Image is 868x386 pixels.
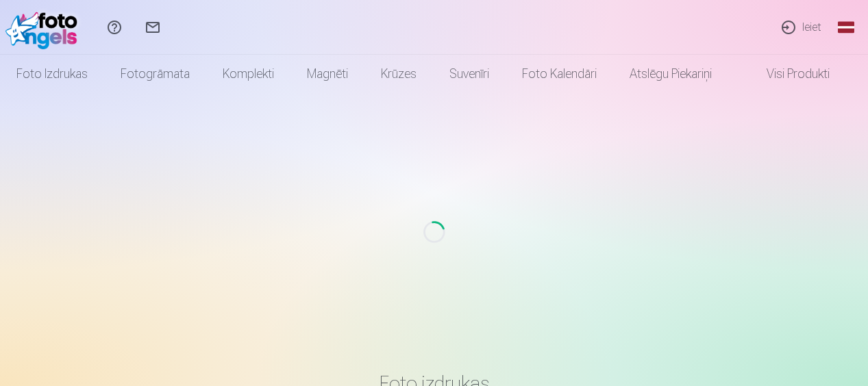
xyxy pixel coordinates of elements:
[613,55,728,93] a: Atslēgu piekariņi
[433,55,506,93] a: Suvenīri
[104,55,206,93] a: Fotogrāmata
[364,55,433,93] a: Krūzes
[290,55,364,93] a: Magnēti
[728,55,846,93] a: Visi produkti
[206,55,290,93] a: Komplekti
[5,5,84,49] img: /fa1
[506,55,613,93] a: Foto kalendāri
